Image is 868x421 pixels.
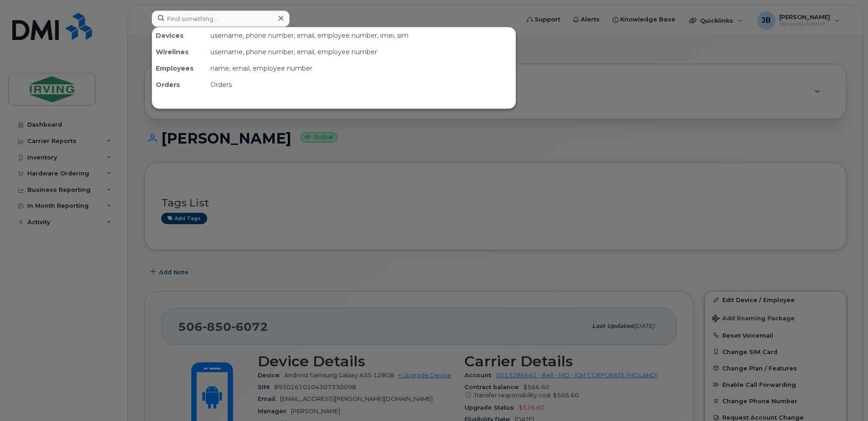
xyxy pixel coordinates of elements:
div: username, phone number, email, employee number, imei, sim [207,27,516,44]
div: Wirelines [152,44,207,60]
div: Orders [152,77,207,93]
div: Orders [207,77,516,93]
div: Devices [152,27,207,44]
div: username, phone number, email, employee number [207,44,516,60]
div: name, email, employee number [207,60,516,77]
div: Employees [152,60,207,77]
